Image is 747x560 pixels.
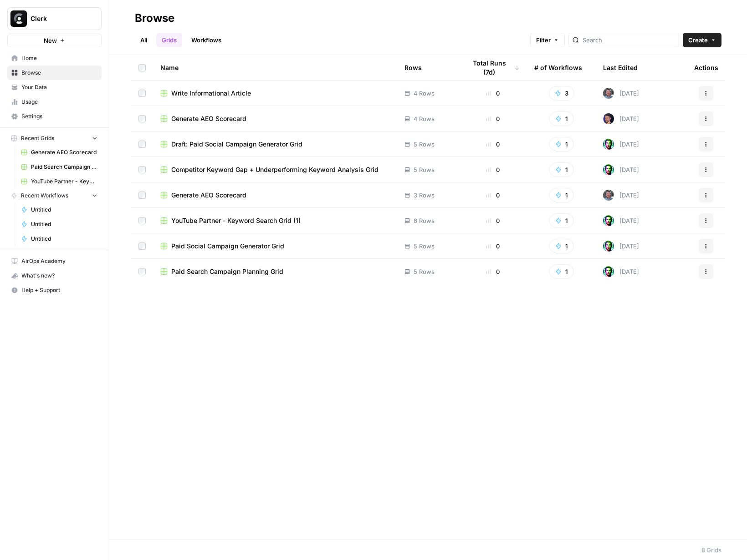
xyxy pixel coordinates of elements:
a: Paid Search Campaign Planning Grid [17,160,102,174]
span: 5 Rows [414,267,435,276]
div: [DATE] [603,266,639,277]
a: Usage [7,95,102,109]
button: 1 [549,137,574,151]
div: 0 [466,191,520,200]
a: Grids [156,33,182,47]
div: Rows [404,55,422,80]
a: YouTube Partner - Keyword Search Grid (1) [17,174,102,189]
span: 5 Rows [414,242,435,251]
span: Untitled [31,235,97,243]
div: [DATE] [603,88,639,99]
div: [DATE] [603,190,639,201]
span: Untitled [31,220,97,228]
div: 0 [466,267,520,276]
span: Paid Search Campaign Planning Grid [171,267,283,276]
button: Create [683,33,721,47]
span: 3 Rows [414,191,435,200]
span: Paid Social Campaign Generator Grid [171,242,284,251]
div: 0 [466,89,520,98]
span: Paid Search Campaign Planning Grid [31,163,97,171]
a: Your Data [7,80,102,95]
span: Draft: Paid Social Campaign Generator Grid [171,140,302,149]
a: Generate AEO Scorecard [160,191,390,200]
button: 1 [549,188,574,202]
img: Clerk Logo [10,10,27,27]
a: Write Informational Article [160,89,390,98]
a: Generate AEO Scorecard [160,114,390,123]
span: Create [688,35,708,45]
div: What's new? [8,269,101,283]
div: # of Workflows [534,55,582,80]
a: Settings [7,109,102,124]
span: Generate AEO Scorecard [31,148,97,156]
button: Recent Grids [7,131,102,145]
span: Competitor Keyword Gap + Underperforming Keyword Analysis Grid [171,165,379,174]
button: Filter [530,33,565,47]
span: Filter [536,35,551,45]
img: sqsqabvstngz6auw7wmvjs4h5qg9 [603,88,614,99]
a: Browse [7,66,102,80]
div: [DATE] [603,215,639,226]
span: 5 Rows [414,140,435,149]
img: 2ny2lhy5z6ffk8a48et5s81dpqao [603,241,614,252]
span: Generate AEO Scorecard [171,191,246,200]
span: YouTube Partner - Keyword Search Grid (1) [31,177,97,186]
button: 3 [549,86,574,101]
span: Your Data [21,83,97,91]
div: Total Runs (7d) [466,55,520,80]
button: What's new? [7,268,102,283]
a: Home [7,51,102,66]
span: AirOps Academy [21,257,97,265]
button: Workspace: Clerk [7,7,102,30]
button: Recent Workflows [7,189,102,202]
a: Untitled [17,217,102,232]
button: 1 [549,213,574,228]
span: 8 Rows [414,216,435,225]
div: 0 [466,165,520,174]
a: Generate AEO Scorecard [17,145,102,160]
div: 8 Grids [701,545,721,555]
div: Browse [135,11,174,25]
a: AirOps Academy [7,254,102,268]
div: [DATE] [603,113,639,124]
span: Usage [21,98,97,106]
span: 4 Rows [414,114,435,123]
button: 1 [549,111,574,126]
a: Competitor Keyword Gap + Underperforming Keyword Analysis Grid [160,165,390,174]
a: Paid Search Campaign Planning Grid [160,267,390,276]
img: 2ny2lhy5z6ffk8a48et5s81dpqao [603,139,614,150]
span: Write Informational Article [171,89,251,98]
img: 2ny2lhy5z6ffk8a48et5s81dpqao [603,215,614,226]
img: 2ny2lhy5z6ffk8a48et5s81dpqao [603,164,614,175]
img: sqsqabvstngz6auw7wmvjs4h5qg9 [603,190,614,201]
a: Untitled [17,232,102,246]
a: Paid Social Campaign Generator Grid [160,242,390,251]
span: Generate AEO Scorecard [171,114,246,123]
span: Home [21,54,97,62]
div: 0 [466,140,520,149]
button: 1 [549,239,574,253]
span: Help + Support [21,286,97,294]
span: 5 Rows [414,165,435,174]
div: [DATE] [603,164,639,175]
div: [DATE] [603,241,639,252]
button: 1 [549,162,574,177]
img: 9m0o6ooe385lqipidrf8iurizhch [603,113,614,124]
input: Search [583,35,675,45]
button: 1 [549,264,574,279]
span: Settings [21,112,97,121]
span: Recent Workflows [21,192,68,200]
a: Draft: Paid Social Campaign Generator Grid [160,140,390,149]
div: 0 [466,114,520,123]
button: New [7,34,102,47]
div: [DATE] [603,139,639,150]
a: YouTube Partner - Keyword Search Grid (1) [160,216,390,225]
span: 4 Rows [414,89,435,98]
a: All [135,33,153,47]
span: YouTube Partner - Keyword Search Grid (1) [171,216,301,225]
button: Help + Support [7,283,102,298]
span: New [44,36,57,45]
span: Browse [21,69,97,77]
span: Clerk [31,14,86,23]
a: Workflows [186,33,227,47]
